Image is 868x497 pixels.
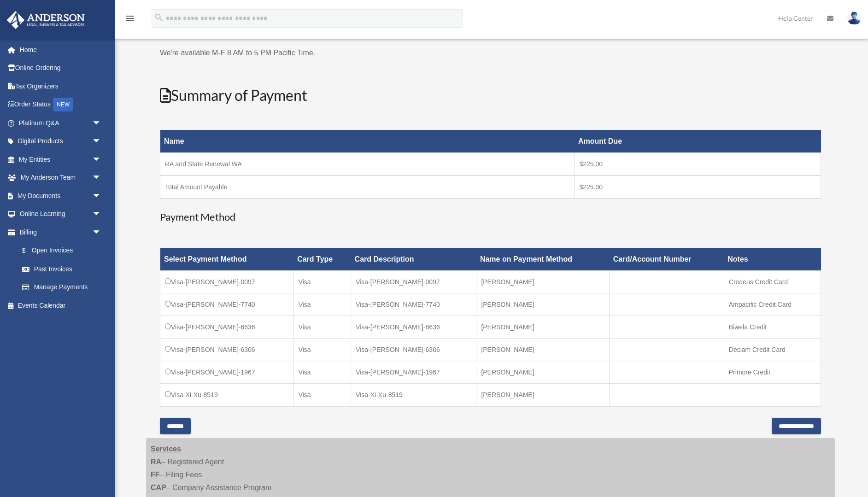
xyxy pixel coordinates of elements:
span: arrow_drop_down [92,205,111,224]
strong: Services [151,445,181,453]
td: Visa-[PERSON_NAME]-6636 [160,316,294,339]
strong: RA [151,458,161,466]
td: Deciam Credit Card [724,339,821,361]
span: arrow_drop_down [92,187,111,205]
td: Visa [293,384,351,407]
td: Visa [293,271,351,293]
a: Manage Payments [13,278,111,297]
strong: FF [151,471,160,479]
td: Ampacific Credit Card [724,293,821,316]
td: Visa-[PERSON_NAME]-6636 [351,316,476,339]
td: Visa-[PERSON_NAME]-7740 [160,293,294,316]
td: Visa [293,361,351,384]
th: Notes [724,248,821,271]
th: Select Payment Method [160,248,294,271]
td: $225.00 [575,152,821,175]
td: Visa-[PERSON_NAME]-0097 [160,271,294,293]
span: arrow_drop_down [92,132,111,151]
a: Tax Organizers [6,77,115,95]
td: [PERSON_NAME] [476,339,610,361]
img: Anderson Advisors Platinum Portal [4,11,88,29]
th: Name on Payment Method [476,248,610,271]
th: Card/Account Number [610,248,724,271]
td: Visa-[PERSON_NAME]-1967 [351,361,476,384]
td: Visa-[PERSON_NAME]-7740 [351,293,476,316]
td: $225.00 [575,175,821,199]
a: Events Calendar [6,296,115,315]
span: $ [27,245,32,257]
i: menu [124,13,135,24]
td: Visa-Xi-Xu-8519 [160,384,294,407]
span: arrow_drop_down [92,150,111,169]
a: Online Learningarrow_drop_down [6,205,115,223]
td: Primore Credit [724,361,821,384]
img: User Pic [847,12,861,25]
a: Online Ordering [6,59,115,77]
td: Visa [293,316,351,339]
td: Visa-[PERSON_NAME]-6306 [160,339,294,361]
h3: Payment Method [160,210,821,224]
h2: Summary of Payment [160,85,821,106]
a: Order StatusNEW [6,95,115,114]
td: Visa-[PERSON_NAME]-0097 [351,271,476,293]
span: arrow_drop_down [92,114,111,133]
a: My Documentsarrow_drop_down [6,187,115,205]
td: [PERSON_NAME] [476,293,610,316]
td: Credeus Credit Card [724,271,821,293]
td: [PERSON_NAME] [476,316,610,339]
td: Total Amount Payable [160,175,575,199]
td: Visa [293,339,351,361]
div: NEW [53,98,73,111]
td: Visa-Xi-Xu-8519 [351,384,476,407]
td: Biwela Credit [724,316,821,339]
p: We're available M-F 8 AM to 5 PM Pacific Time. [160,47,821,59]
td: Visa-[PERSON_NAME]-6306 [351,339,476,361]
td: Visa-[PERSON_NAME]-1967 [160,361,294,384]
a: Digital Productsarrow_drop_down [6,132,115,151]
td: [PERSON_NAME] [476,361,610,384]
th: Name [160,130,575,152]
th: Amount Due [575,130,821,152]
th: Card Description [351,248,476,271]
a: My Anderson Teamarrow_drop_down [6,169,115,187]
a: Platinum Q&Aarrow_drop_down [6,114,115,132]
td: [PERSON_NAME] [476,384,610,407]
a: My Entitiesarrow_drop_down [6,150,115,169]
a: $Open Invoices [13,241,106,260]
a: Home [6,41,115,59]
span: arrow_drop_down [92,169,111,187]
a: Past Invoices [13,260,111,278]
span: arrow_drop_down [92,223,111,242]
i: search [154,12,164,23]
a: menu [124,16,135,24]
td: [PERSON_NAME] [476,271,610,293]
td: Visa [293,293,351,316]
th: Card Type [293,248,351,271]
strong: CAP [151,484,166,491]
a: Billingarrow_drop_down [6,223,111,241]
td: RA and State Renewal WA [160,152,575,175]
